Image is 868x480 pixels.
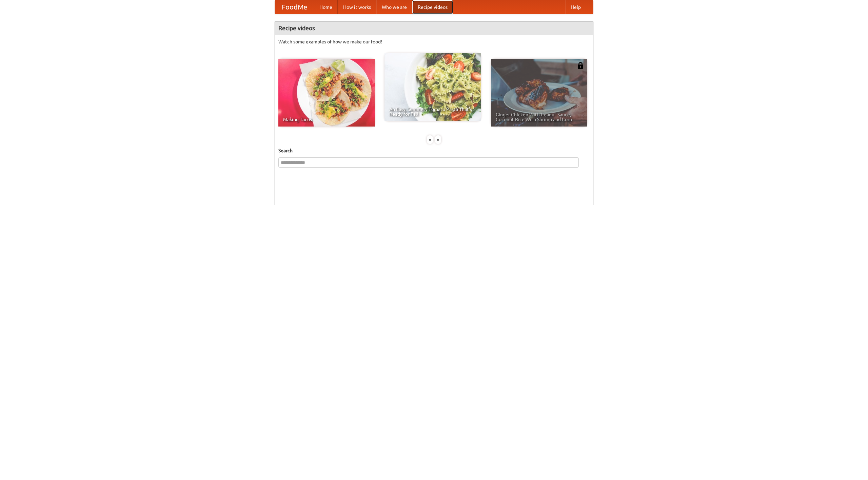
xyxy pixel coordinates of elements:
h5: Search [278,147,590,154]
a: Home [314,0,338,14]
h4: Recipe videos [275,21,593,35]
a: Help [565,0,586,14]
a: Who we are [376,0,412,14]
a: Recipe videos [412,0,453,14]
span: An Easy, Summery Tomato Pasta That's Ready for Fall [389,107,476,116]
span: Making Tacos [283,117,370,122]
a: An Easy, Summery Tomato Pasta That's Ready for Fall [384,53,481,121]
a: How it works [338,0,376,14]
img: 483408.png [577,62,584,69]
div: » [435,135,441,144]
div: « [427,135,433,144]
p: Watch some examples of how we make our food! [278,38,590,45]
a: FoodMe [275,0,314,14]
a: Making Tacos [278,59,375,127]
